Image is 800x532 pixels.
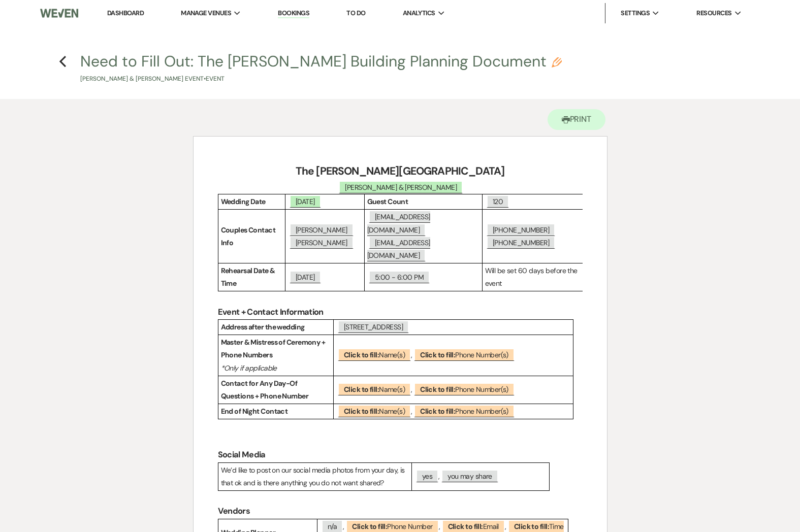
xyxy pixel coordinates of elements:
[414,348,515,361] span: Phone Number(s)
[80,74,562,84] p: [PERSON_NAME] & [PERSON_NAME] Event • Event
[487,236,555,249] span: [PHONE_NUMBER]
[344,350,379,359] b: Click to fill:
[621,8,650,18] span: Settings
[414,405,515,417] span: Phone Number(s)
[221,379,309,401] strong: Contact for Any Day-Of Questions + Phone Number
[221,407,288,416] strong: End of Night Contact
[181,8,231,18] span: Manage Venues
[448,522,483,531] b: Click to fill:
[338,320,409,333] span: [STREET_ADDRESS]
[696,8,731,18] span: Resources
[290,271,321,283] span: [DATE]
[338,405,411,417] span: Name(s)
[369,271,430,283] span: 5:00 - 6:00 PM
[367,210,430,236] span: [EMAIL_ADDRESS][DOMAIN_NAME]
[514,522,549,531] b: Click to fill:
[336,405,570,418] p: ,
[218,449,266,460] strong: Social Media
[338,348,411,361] span: Name(s)
[336,349,570,361] p: ,
[414,383,515,395] span: Phone Number(s)
[221,338,327,359] strong: Master & Mistress of Ceremony + Phone Numbers
[221,225,277,247] strong: Couples Contact Info
[420,385,455,394] b: Click to fill:
[352,522,387,531] b: Click to fill:
[416,470,438,482] span: yes
[40,3,79,24] img: Weven Logo
[80,54,562,84] button: Need to Fill Out: The [PERSON_NAME] Building Planning Document[PERSON_NAME] & [PERSON_NAME] Event...
[487,195,509,208] span: 120
[487,223,555,236] span: [PHONE_NUMBER]
[290,236,354,249] span: [PERSON_NAME]
[107,9,144,17] a: Dashboard
[420,350,455,359] b: Click to fill:
[403,8,435,18] span: Analytics
[344,385,379,394] b: Click to fill:
[218,506,250,516] strong: Vendors
[346,9,365,17] a: To Do
[221,197,266,206] strong: Wedding Date
[278,9,309,18] a: Bookings
[441,470,498,482] span: you may share
[290,195,321,208] span: [DATE]
[296,164,504,178] strong: The [PERSON_NAME][GEOGRAPHIC_DATA]
[344,407,379,416] b: Click to fill:
[290,223,354,236] span: [PERSON_NAME]
[548,109,606,130] button: Print
[336,383,570,396] p: ,
[485,264,584,290] p: Will be set 60 days before the event
[221,322,305,331] strong: Address after the wedding
[367,197,408,206] strong: Guest Count
[414,470,547,483] p: ,
[420,407,455,416] b: Click to fill:
[339,181,463,193] span: [PERSON_NAME] & [PERSON_NAME]
[221,363,277,373] em: *Only if applicable
[338,383,411,395] span: Name(s)
[221,266,277,288] strong: Rehearsal Date & Time
[367,236,430,261] span: [EMAIL_ADDRESS][DOMAIN_NAME]
[221,464,409,489] p: We’d like to post on our social media photos from your day, is that ok and is there anything you ...
[218,307,324,317] strong: Event + Contact Information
